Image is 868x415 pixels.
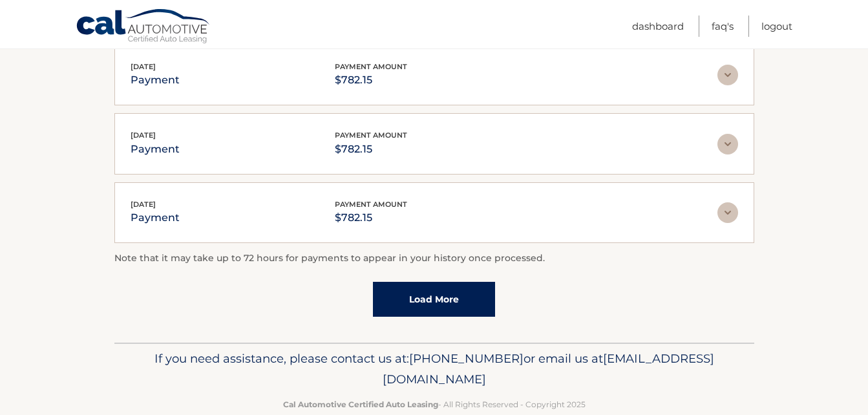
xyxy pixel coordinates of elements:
[114,251,754,266] p: Note that it may take up to 72 hours for payments to appear in your history once processed.
[131,140,180,158] p: payment
[717,202,738,223] img: accordion-rest.svg
[335,131,407,140] span: payment amount
[717,134,738,154] img: accordion-rest.svg
[717,65,738,85] img: accordion-rest.svg
[409,351,524,366] span: [PHONE_NUMBER]
[131,200,156,209] span: [DATE]
[76,8,211,46] a: Cal Automotive
[383,351,714,387] span: [EMAIL_ADDRESS][DOMAIN_NAME]
[131,209,180,227] p: payment
[335,62,407,71] span: payment amount
[335,200,407,209] span: payment amount
[632,16,684,37] a: Dashboard
[335,140,407,158] p: $782.15
[131,62,156,71] span: [DATE]
[131,131,156,140] span: [DATE]
[123,398,746,411] p: - All Rights Reserved - Copyright 2025
[131,71,180,89] p: payment
[761,16,792,37] a: Logout
[283,399,438,409] strong: Cal Automotive Certified Auto Leasing
[712,16,734,37] a: FAQ's
[335,71,407,89] p: $782.15
[123,348,746,390] p: If you need assistance, please contact us at: or email us at
[335,209,407,227] p: $782.15
[373,282,495,317] a: Load More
